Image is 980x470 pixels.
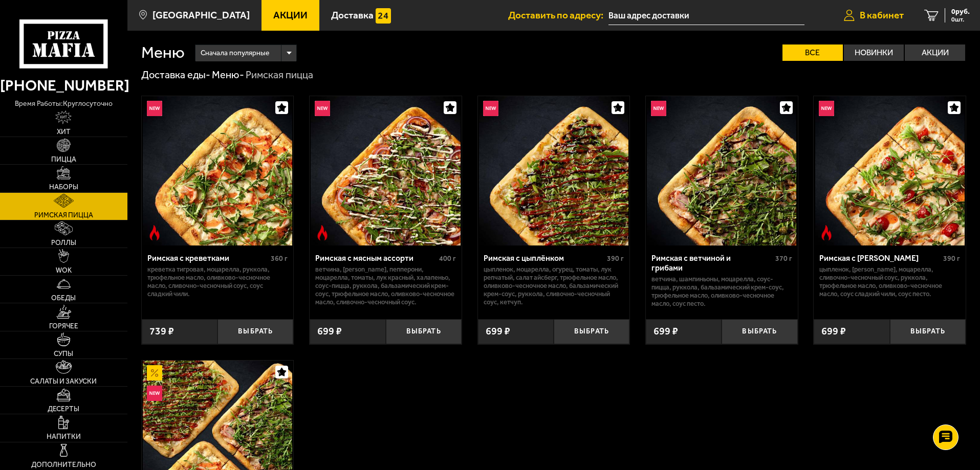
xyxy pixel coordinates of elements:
label: Акции [905,44,965,61]
div: Римская пицца [246,69,313,82]
img: Новинка [315,101,330,116]
p: цыпленок, [PERSON_NAME], моцарелла, сливочно-чесночный соус, руккола, трюфельное масло, оливково-... [819,265,960,298]
img: 15daf4d41897b9f0e9f617042186c801.svg [376,8,391,24]
img: Новинка [147,386,162,401]
div: Римская с креветками [147,253,269,263]
button: Выбрать [217,319,293,344]
span: Хит [57,128,71,136]
span: Горячее [49,323,78,330]
img: Новинка [819,101,834,116]
button: Выбрать [890,319,966,344]
button: Выбрать [554,319,629,344]
a: Меню- [212,69,244,81]
img: Римская с ветчиной и грибами [647,96,796,245]
button: Выбрать [722,319,797,344]
span: 390 г [607,254,624,263]
div: Римская с [PERSON_NAME] [819,253,941,263]
span: 699 ₽ [486,326,510,337]
img: Акционный [147,365,162,381]
span: Десерты [48,406,79,413]
span: Роллы [51,239,76,247]
div: Римская с цыплёнком [484,253,605,263]
span: Акции [273,10,308,20]
span: 699 ₽ [317,326,342,337]
span: Обеды [51,295,76,302]
span: проспект Юрия Гагарина, 20к4 [608,6,804,25]
span: Дополнительно [31,461,96,468]
a: НовинкаОстрое блюдоРимская с мясным ассорти [310,96,462,245]
span: Наборы [49,184,78,191]
img: Новинка [147,101,162,116]
span: 0 руб. [951,8,970,15]
div: Римская с ветчиной и грибами [651,253,773,273]
span: В кабинет [860,10,904,20]
div: Римская с мясным ассорти [315,253,437,263]
span: 400 г [439,254,456,263]
a: НовинкаРимская с ветчиной и грибами [646,96,798,245]
img: Новинка [483,101,498,116]
img: Римская с мясным ассорти [311,96,460,245]
span: Сначала популярные [201,43,269,63]
button: Выбрать [386,319,462,344]
img: Острое блюдо [819,225,834,240]
label: Все [782,44,843,61]
h1: Меню [141,44,185,61]
span: [GEOGRAPHIC_DATA] [153,10,250,20]
input: Ваш адрес доставки [608,6,804,25]
span: 390 г [943,254,960,263]
a: НовинкаОстрое блюдоРимская с креветками [142,96,294,245]
span: 699 ₽ [821,326,846,337]
label: Новинки [844,44,904,61]
img: Римская с томатами черри [815,96,965,245]
p: ветчина, шампиньоны, моцарелла, соус-пицца, руккола, бальзамический крем-соус, трюфельное масло, ... [651,275,792,308]
span: Напитки [47,433,81,440]
span: Пицца [51,156,76,163]
img: Новинка [651,101,666,116]
img: Римская с цыплёнком [479,96,628,245]
span: Римская пицца [34,212,93,219]
p: креветка тигровая, моцарелла, руккола, трюфельное масло, оливково-чесночное масло, сливочно-чесно... [147,265,288,298]
p: цыпленок, моцарелла, огурец, томаты, лук репчатый, салат айсберг, трюфельное масло, оливково-чесн... [484,265,624,306]
a: НовинкаОстрое блюдоРимская с томатами черри [814,96,966,245]
span: Супы [54,350,73,357]
img: Острое блюдо [315,225,330,240]
span: WOK [56,267,72,274]
img: Острое блюдо [147,225,162,240]
span: Доставка [331,10,374,20]
span: 360 г [271,254,288,263]
a: НовинкаРимская с цыплёнком [478,96,630,245]
span: 370 г [775,254,792,263]
a: Доставка еды- [141,69,210,81]
span: Доставить по адресу: [508,10,608,20]
span: Салаты и закуски [30,378,97,385]
p: ветчина, [PERSON_NAME], пепперони, моцарелла, томаты, лук красный, халапеньо, соус-пицца, руккола... [315,265,456,306]
span: 699 ₽ [654,326,678,337]
span: 739 ₽ [149,326,174,337]
span: 0 шт. [951,16,970,23]
img: Римская с креветками [143,96,292,245]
